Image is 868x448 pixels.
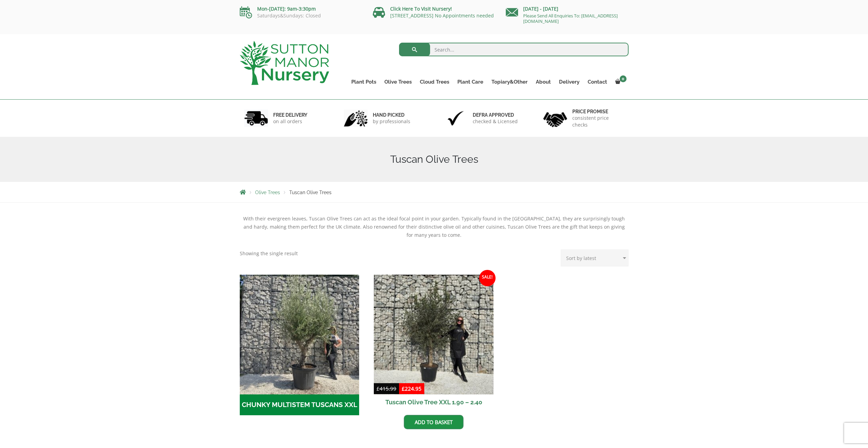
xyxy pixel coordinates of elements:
img: 3.jpg [444,110,468,127]
h6: Price promise [572,109,624,115]
span: 0 [620,75,627,82]
a: Visit product category CHUNKY MULTISTEM TUSCANS XXL [240,275,359,415]
a: Please Send All Enquiries To: [EMAIL_ADDRESS][DOMAIN_NAME] [523,13,618,24]
a: Click Here To Visit Nursery! [390,5,452,12]
select: Shop order [561,249,629,266]
a: [STREET_ADDRESS] No Appointments needed [390,12,494,19]
a: Sale! Tuscan Olive Tree XXL 1.90 – 2.40 [374,275,494,410]
p: Mon-[DATE]: 9am-3:30pm [240,5,363,13]
h2: Tuscan Olive Tree XXL 1.90 – 2.40 [374,394,494,410]
h6: hand picked [373,112,410,118]
a: Topiary&Other [487,77,532,87]
span: £ [402,385,405,392]
a: Plant Pots [347,77,380,87]
p: checked & Licensed [473,118,518,125]
nav: Breadcrumbs [240,189,629,195]
img: logo [240,41,329,85]
span: £ [377,385,380,392]
img: 1.jpg [244,110,268,127]
p: by professionals [373,118,410,125]
h2: CHUNKY MULTISTEM TUSCANS XXL [240,394,359,416]
img: 4.jpg [543,108,567,129]
p: on all orders [273,118,307,125]
p: Saturdays&Sundays: Closed [240,13,363,18]
bdi: 224.95 [402,385,422,392]
a: Olive Trees [380,77,416,87]
a: Delivery [555,77,584,87]
a: Olive Trees [255,190,280,195]
a: 0 [611,77,629,87]
p: [DATE] - [DATE] [506,5,629,13]
h6: Defra approved [473,112,518,118]
p: Showing the single result [240,249,298,258]
input: Search... [399,43,629,56]
a: Add to basket: “Tuscan Olive Tree XXL 1.90 - 2.40” [404,415,464,429]
img: CHUNKY MULTISTEM TUSCANS XXL [240,275,359,394]
p: consistent price checks [572,115,624,128]
a: Plant Care [453,77,487,87]
h6: FREE DELIVERY [273,112,307,118]
a: Contact [584,77,611,87]
div: With their evergreen leaves, Tuscan Olive Trees can act as the ideal focal point in your garden. ... [240,215,629,239]
span: Sale! [479,270,496,286]
bdi: 415.99 [377,385,396,392]
a: Cloud Trees [416,77,453,87]
span: Tuscan Olive Trees [289,190,332,195]
img: 2.jpg [344,110,368,127]
img: Tuscan Olive Tree XXL 1.90 - 2.40 [374,275,494,394]
h1: Tuscan Olive Trees [240,153,629,165]
a: About [532,77,555,87]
